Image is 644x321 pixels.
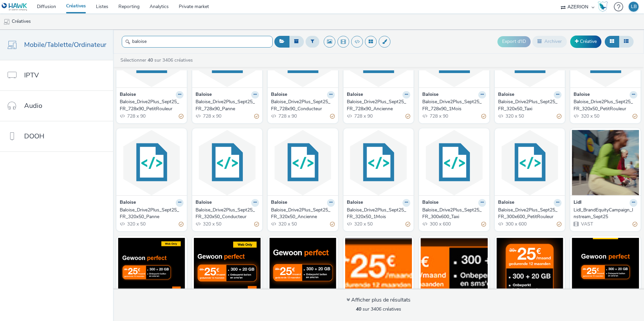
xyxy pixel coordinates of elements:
[574,99,635,112] div: Baloise_Drive2Plus_Sept25_FR_320x50_PetitRouleur
[347,199,363,207] strong: Baloise
[271,199,287,207] strong: Baloise
[196,207,259,220] a: Baloise_Drive2Plus_Sept25_FR_320x50_Conducteur
[271,207,332,220] div: Baloise_Drive2Plus_Sept25_FR_320x50_Ancienne
[24,101,42,111] span: Audio
[24,40,106,50] span: Mobile/Tablette/Ordinateur
[421,130,488,195] img: Baloise_Drive2Plus_Sept25_FR_300x600_Taxi visual
[330,113,335,120] div: Partiellement valide
[148,57,153,63] strong: 40
[356,306,401,312] span: sur 3406 créatives
[278,113,297,119] span: 728 x 90
[574,207,635,220] div: Lidl_BrandEquityCampaign_Instream_Sept25
[505,113,524,119] span: 320 x 50
[572,238,639,303] img: ORAN2546_EXCLU_WEB_BANNER_UPDATE-03_1080x1920_NL.jpg visual
[633,221,637,228] div: Partiellement valide
[498,199,514,207] strong: Baloise
[605,36,619,47] button: Grille
[179,113,183,120] div: Partiellement valide
[406,113,410,120] div: Partiellement valide
[570,36,601,48] a: Créative
[330,221,335,228] div: Partiellement valide
[347,207,408,220] div: Baloise_Drive2Plus_Sept25_FR_320x50_1Mois
[598,1,608,12] img: Hawk Academy
[194,238,261,303] img: ORAN2546_EXCLU_WEB_BANNER_UPDATE-03_300x300_NL.jpg visual
[354,221,373,227] span: 320 x 50
[422,207,486,220] a: Baloise_Drive2Plus_Sept25_FR_300x600_Taxi
[619,36,634,47] button: Liste
[347,99,408,112] div: Baloise_Drive2Plus_Sept25_FR_728x90_Ancienne
[118,238,185,303] img: ORAN2546_EXCLU_WEB_BANNER_UPDATE-03_1080x1080_NL.jpg visual
[574,91,590,99] strong: Baloise
[254,113,259,120] div: Partiellement valide
[496,130,563,195] img: Baloise_Drive2Plus_Sept25_FR_300x600_PetitRouleur visual
[120,57,196,63] a: Sélectionner sur 3406 créatives
[3,18,10,25] img: mobile
[345,130,412,195] img: Baloise_Drive2Plus_Sept25_FR_320x50_1Mois visual
[271,99,335,112] a: Baloise_Drive2Plus_Sept25_FR_728x90_Conducteur
[269,130,336,195] img: Baloise_Drive2Plus_Sept25_FR_320x50_Ancienne visual
[429,221,451,227] span: 300 x 600
[120,199,136,207] strong: Baloise
[179,221,183,228] div: Partiellement valide
[422,91,438,99] strong: Baloise
[271,207,335,220] a: Baloise_Drive2Plus_Sept25_FR_320x50_Ancienne
[497,36,531,47] button: Export d'ID
[202,113,221,119] span: 728 x 90
[498,91,514,99] strong: Baloise
[481,113,486,120] div: Partiellement valide
[498,207,559,220] div: Baloise_Drive2Plus_Sept25_FR_300x600_PetitRouleur
[496,238,563,303] img: ORAN2546_EXCLU_WEB_BANNER_UPDATE-03_160x600_NL.jpg visual
[574,99,637,112] a: Baloise_Drive2Plus_Sept25_FR_320x50_PetitRouleur
[347,99,411,112] a: Baloise_Drive2Plus_Sept25_FR_728x90_Ancienne
[498,99,559,112] div: Baloise_Drive2Plus_Sept25_FR_320x50_Taxi
[421,238,488,303] img: ORAN2546_EXCLU_WEB_BANNER_UPDATE-03_728x90_NL.jpg visual
[120,207,181,220] div: Baloise_Drive2Plus_Sept25_FR_320x50_Panne
[574,207,637,220] a: Lidl_BrandEquityCampaign_Instream_Sept25
[271,91,287,99] strong: Baloise
[580,221,593,227] span: VAST
[422,207,483,220] div: Baloise_Drive2Plus_Sept25_FR_300x600_Taxi
[345,238,412,303] img: ORAN2546_EXCLU_WEB_BANNER_UPDATE-03_320x50_NL.jpg visual
[574,199,582,207] strong: Lidl
[346,296,411,304] div: Afficher plus de résultats
[118,130,185,195] img: Baloise_Drive2Plus_Sept25_FR_320x50_Panne visual
[126,113,146,119] span: 728 x 90
[196,199,212,207] strong: Baloise
[532,36,567,47] button: Archiver
[24,131,44,141] span: DOOH
[498,207,562,220] a: Baloise_Drive2Plus_Sept25_FR_300x600_PetitRouleur
[269,238,336,303] img: ORAN2546_EXCLU_WEB_BANNER_UPDATE-03_320x480_NL.jpg visual
[481,221,486,228] div: Partiellement valide
[347,91,363,99] strong: Baloise
[120,91,136,99] strong: Baloise
[598,1,610,12] a: Hawk Academy
[406,221,410,228] div: Partiellement valide
[347,207,411,220] a: Baloise_Drive2Plus_Sept25_FR_320x50_1Mois
[271,99,332,112] div: Baloise_Drive2Plus_Sept25_FR_728x90_Conducteur
[196,99,259,112] a: Baloise_Drive2Plus_Sept25_FR_728x90_Panne
[557,221,561,228] div: Partiellement valide
[196,207,257,220] div: Baloise_Drive2Plus_Sept25_FR_320x50_Conducteur
[422,199,438,207] strong: Baloise
[422,99,483,112] div: Baloise_Drive2Plus_Sept25_FR_728x90_1Mois
[631,2,637,12] div: LB
[356,306,361,312] strong: 40
[122,36,273,48] input: Rechercher...
[354,113,373,119] span: 728 x 90
[505,221,527,227] span: 300 x 600
[2,3,28,11] img: undefined Logo
[120,99,181,112] div: Baloise_Drive2Plus_Sept25_FR_728x90_PetitRouleur
[254,221,259,228] div: Partiellement valide
[196,99,257,112] div: Baloise_Drive2Plus_Sept25_FR_728x90_Panne
[194,130,261,195] img: Baloise_Drive2Plus_Sept25_FR_320x50_Conducteur visual
[24,70,39,80] span: IPTV
[498,99,562,112] a: Baloise_Drive2Plus_Sept25_FR_320x50_Taxi
[580,113,599,119] span: 320 x 50
[633,113,637,120] div: Partiellement valide
[429,113,448,119] span: 728 x 90
[557,113,561,120] div: Partiellement valide
[120,99,183,112] a: Baloise_Drive2Plus_Sept25_FR_728x90_PetitRouleur
[202,221,221,227] span: 320 x 50
[422,99,486,112] a: Baloise_Drive2Plus_Sept25_FR_728x90_1Mois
